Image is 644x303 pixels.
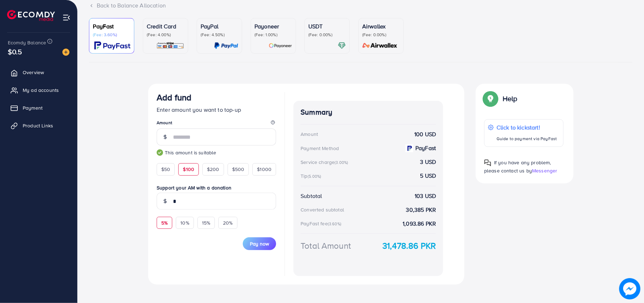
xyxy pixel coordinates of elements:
[301,172,324,180] div: Tip
[161,219,168,226] span: 5%
[157,149,163,156] img: guide
[157,105,276,114] p: Enter amount you want to top-up
[5,65,72,79] a: Overview
[308,173,321,179] small: (5.00%)
[301,239,351,252] div: Total Amount
[406,206,436,214] strong: 30,385 PKR
[415,192,436,200] strong: 103 USD
[301,108,436,117] h4: Summary
[201,32,238,38] p: (Fee: 4.50%)
[301,206,344,213] div: Converted subtotal
[254,32,292,38] p: (Fee: 1.00%)
[420,158,436,166] strong: 3 USD
[147,22,184,31] p: Credit Card
[8,46,22,57] span: $0.5
[201,22,238,31] p: PayPal
[532,167,557,174] span: Messenger
[497,134,557,143] p: Guide to payment via PayFast
[157,92,191,103] h3: Add fund
[360,42,400,50] img: card
[484,92,497,105] img: Popup guide
[301,192,322,200] div: Subtotal
[382,239,436,252] strong: 31,478.86 PKR
[62,13,71,22] img: menu
[254,22,292,31] p: Payoneer
[23,87,59,94] span: My ad accounts
[157,120,276,128] legend: Amount
[269,42,292,50] img: card
[503,94,517,103] p: Help
[183,166,194,173] span: $100
[161,166,170,173] span: $50
[243,237,276,250] button: Pay now
[157,149,276,156] small: This amount is suitable
[335,160,348,165] small: (3.00%)
[93,32,130,38] p: (Fee: 3.60%)
[497,123,557,132] p: Click to kickstart!
[94,42,130,50] img: card
[7,10,55,21] img: logo
[5,119,72,133] a: Product Links
[202,219,210,226] span: 15%
[250,240,269,247] span: Pay now
[405,144,413,152] img: payment
[308,32,346,38] p: (Fee: 0.00%)
[328,221,341,227] small: (3.60%)
[362,22,400,31] p: Airwallex
[362,32,400,38] p: (Fee: 0.00%)
[157,184,276,191] label: Support your AM with a donation
[207,166,219,173] span: $200
[214,42,238,50] img: card
[232,166,245,173] span: $500
[308,22,346,31] p: USDT
[484,159,551,174] span: If you have any problem, please contact us by
[23,104,43,111] span: Payment
[62,49,69,56] img: image
[403,220,436,228] strong: 1,093.86 PKR
[414,130,436,138] strong: 100 USD
[23,122,53,129] span: Product Links
[301,131,318,138] div: Amount
[338,42,346,50] img: card
[156,42,184,50] img: card
[23,69,44,76] span: Overview
[5,101,72,115] a: Payment
[420,172,436,180] strong: 5 USD
[89,1,633,10] div: Back to Balance Allocation
[93,22,130,31] p: PayFast
[147,32,184,38] p: (Fee: 4.00%)
[484,159,491,166] img: Popup guide
[301,220,343,227] div: PayFast fee
[8,39,46,46] span: Ecomdy Balance
[301,145,339,152] div: Payment Method
[180,219,189,226] span: 10%
[301,159,350,166] div: Service charge
[223,219,233,226] span: 20%
[415,144,436,152] strong: PayFast
[5,83,72,97] a: My ad accounts
[619,278,640,299] img: image
[257,166,271,173] span: $1000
